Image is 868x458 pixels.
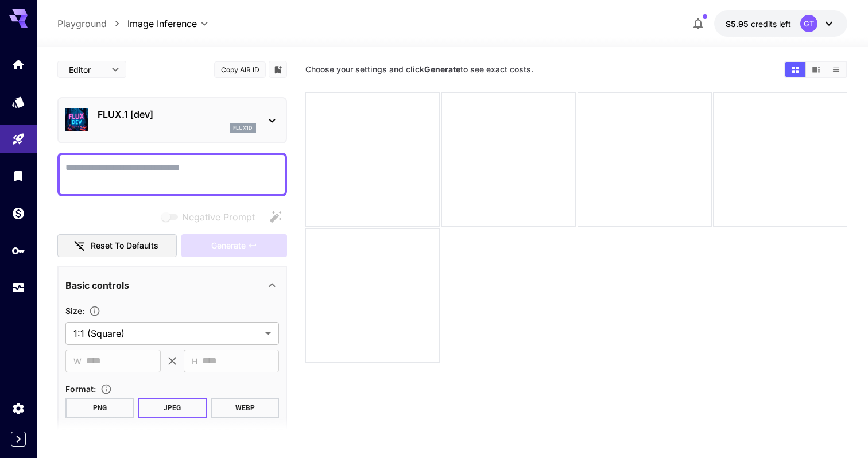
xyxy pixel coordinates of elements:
[11,206,25,220] div: Wallet
[98,107,256,121] p: FLUX.1 [dev]
[11,57,25,72] div: Home
[11,132,25,146] div: Playground
[65,278,129,292] p: Basic controls
[11,281,25,295] div: Usage
[192,355,197,368] span: H
[800,15,817,32] div: GT
[214,61,266,78] button: Copy AIR ID
[65,384,96,394] span: Format :
[11,243,25,258] div: API Keys
[784,61,847,78] div: Show images in grid viewShow images in video viewShow images in list view
[305,64,533,74] span: Choose your settings and click to see exact costs.
[726,18,791,30] div: $5.95472
[806,62,826,77] button: Show images in video view
[57,17,107,30] a: Playground
[73,327,261,340] span: 1:1 (Square)
[714,10,847,37] button: $5.95472GT
[785,62,805,77] button: Show images in grid view
[11,169,25,183] div: Library
[273,63,283,76] button: Add to library
[138,398,207,418] button: JPEG
[84,305,105,317] button: Adjust the dimensions of the generated image by specifying its width and height in pixels, or sel...
[424,64,460,74] b: Generate
[11,401,25,416] div: Settings
[65,103,279,138] div: FLUX.1 [dev]flux1d
[127,17,197,30] span: Image Inference
[159,209,264,224] span: Negative prompts are not compatible with the selected model.
[11,432,26,447] button: Expand sidebar
[11,95,25,109] div: Models
[826,62,846,77] button: Show images in list view
[65,398,134,418] button: PNG
[57,234,177,258] button: Reset to defaults
[65,271,279,299] div: Basic controls
[65,306,84,316] span: Size :
[96,383,117,395] button: Choose the file format for the output image.
[182,210,255,224] span: Negative Prompt
[233,124,253,132] p: flux1d
[57,17,127,30] nav: breadcrumb
[211,398,280,418] button: WEBP
[69,64,104,76] span: Editor
[73,355,82,368] span: W
[726,19,751,29] span: $5.95
[751,19,791,29] span: credits left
